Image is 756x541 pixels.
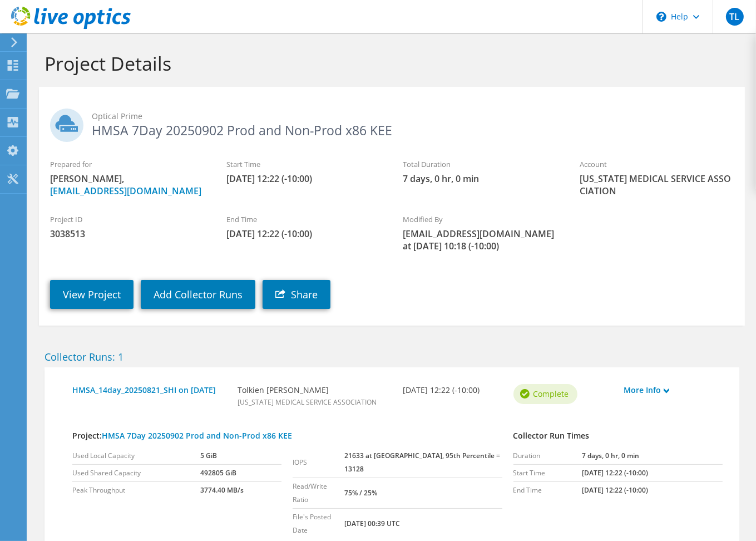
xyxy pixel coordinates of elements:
[403,228,557,252] span: [EMAIL_ADDRESS][DOMAIN_NAME] at [DATE] 10:18 (-10:00)
[45,351,739,363] h2: Collector Runs: 1
[72,465,200,482] td: Used Shared Capacity
[533,388,569,400] span: Complete
[141,280,255,309] a: Add Collector Runs
[92,110,734,122] span: Optical Prime
[293,509,344,539] td: File's Posted Date
[226,159,381,170] label: Start Time
[50,228,204,240] span: 3038513
[72,384,226,396] a: HMSA_14day_20250821_SHI on [DATE]
[344,509,502,539] td: [DATE] 00:39 UTC
[50,159,204,170] label: Prepared for
[102,430,292,441] a: HMSA 7Day 20250902 Prod and Non-Prod x86 KEE
[238,384,392,396] b: Tolkien [PERSON_NAME]
[72,447,200,465] td: Used Local Capacity
[726,8,744,26] span: TL
[72,482,200,499] td: Peak Throughput
[72,430,502,442] h4: Project:
[403,214,557,225] label: Modified By
[50,109,734,136] h2: HMSA 7Day 20250902 Prod and Non-Prod x86 KEE
[50,280,134,309] a: View Project
[226,214,381,225] label: End Time
[50,185,201,197] a: [EMAIL_ADDRESS][DOMAIN_NAME]
[293,447,344,478] td: IOPS
[582,482,723,499] td: [DATE] 12:22 (-10:00)
[580,173,734,197] span: [US_STATE] MEDICAL SERVICE ASSOCIATION
[344,447,502,478] td: 21633 at [GEOGRAPHIC_DATA], 95th Percentile = 13128
[582,465,723,482] td: [DATE] 12:22 (-10:00)
[513,465,582,482] td: Start Time
[344,478,502,509] td: 75% / 25%
[263,280,330,309] a: Share
[513,447,582,465] td: Duration
[50,214,204,225] label: Project ID
[582,447,723,465] td: 7 days, 0 hr, 0 min
[656,12,666,22] svg: \n
[513,482,582,499] td: End Time
[403,173,557,185] span: 7 days, 0 hr, 0 min
[238,397,377,407] span: [US_STATE] MEDICAL SERVICE ASSOCIATION
[293,478,344,509] td: Read/Write Ratio
[403,384,502,396] b: [DATE] 12:22 (-10:00)
[513,430,723,442] h4: Collector Run Times
[403,159,557,170] label: Total Duration
[226,228,381,240] span: [DATE] 12:22 (-10:00)
[45,52,734,75] h1: Project Details
[580,159,734,170] label: Account
[50,173,204,197] span: [PERSON_NAME],
[200,465,281,482] td: 492805 GiB
[624,384,723,396] a: More Info
[200,447,281,465] td: 5 GiB
[226,173,381,185] span: [DATE] 12:22 (-10:00)
[200,482,281,499] td: 3774.40 MB/s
